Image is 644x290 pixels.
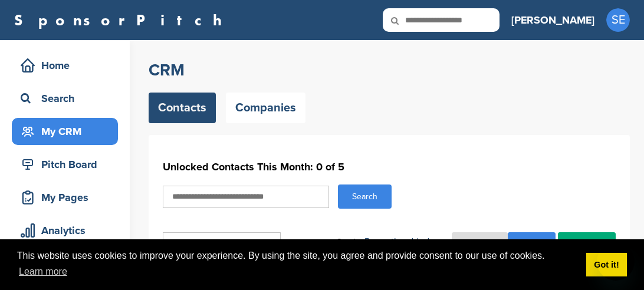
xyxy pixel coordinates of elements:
[149,93,216,123] a: Contacts
[18,88,118,109] div: Search
[18,187,118,208] div: My Pages
[18,220,118,241] div: Analytics
[17,263,69,281] a: learn more about cookies
[12,184,118,211] a: My Pages
[12,151,118,178] a: Pitch Board
[586,253,627,276] a: dismiss cookie message
[12,85,118,112] a: Search
[18,121,118,142] div: My CRM
[149,60,630,81] h2: CRM
[12,118,118,145] a: My CRM
[18,154,118,175] div: Pitch Board
[558,232,616,253] a: Add To List
[12,52,118,79] a: Home
[14,12,229,28] a: SponsorPitch
[364,236,435,248] a: Recently added
[508,232,556,253] a: Remove
[18,55,118,76] div: Home
[17,249,577,281] span: This website uses cookies to improve your experience. By using the site, you agree and provide co...
[337,237,435,246] div: Sort by:
[226,93,305,123] a: Companies
[163,156,616,177] h1: Unlocked Contacts This Month: 0 of 5
[511,12,594,28] h3: [PERSON_NAME]
[597,243,635,281] iframe: Button to launch messaging window
[163,232,281,253] div: Default list
[12,217,118,244] a: Analytics
[338,184,392,209] button: Search
[606,8,630,32] span: SE
[452,232,508,253] a: Export List
[511,7,594,33] a: [PERSON_NAME]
